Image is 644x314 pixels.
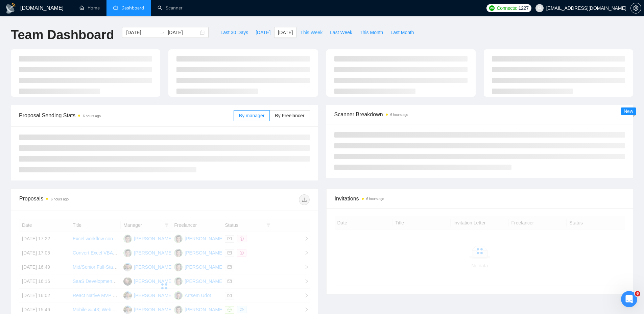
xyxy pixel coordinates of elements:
[217,27,252,38] button: Last 30 Days
[631,5,641,11] span: setting
[624,108,633,114] span: New
[239,113,264,118] span: By manager
[356,27,387,38] button: This Month
[5,3,16,14] img: logo
[160,30,165,35] span: to
[387,27,418,38] button: Last Month
[252,27,274,38] button: [DATE]
[168,29,198,36] input: End date
[630,3,641,14] button: setting
[160,30,165,35] span: swap-right
[630,5,641,11] a: setting
[497,4,517,12] span: Connects:
[334,110,625,119] span: Scanner Breakdown
[330,29,352,36] span: Last Week
[489,5,495,11] img: upwork-logo.png
[256,29,270,36] span: [DATE]
[278,29,293,36] span: [DATE]
[326,27,356,38] button: Last Week
[51,197,69,201] time: 6 hours ago
[126,29,157,36] input: Start date
[275,113,304,118] span: By Freelancer
[220,29,248,36] span: Last 30 Days
[19,111,234,120] span: Proposal Sending Stats
[274,27,296,38] button: [DATE]
[537,6,542,10] span: user
[360,29,383,36] span: This Month
[296,27,326,38] button: This Week
[113,5,118,10] span: dashboard
[19,194,164,205] div: Proposals
[121,5,144,11] span: Dashboard
[635,291,640,296] span: 6
[300,29,323,36] span: This Week
[366,197,384,201] time: 6 hours ago
[390,113,408,117] time: 6 hours ago
[79,5,100,11] a: homeHome
[158,5,183,11] a: searchScanner
[621,291,637,307] iframe: Intercom live chat
[390,29,414,36] span: Last Month
[519,4,529,12] span: 1227
[83,114,101,118] time: 6 hours ago
[335,194,625,203] span: Invitations
[11,27,114,43] h1: Team Dashboard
